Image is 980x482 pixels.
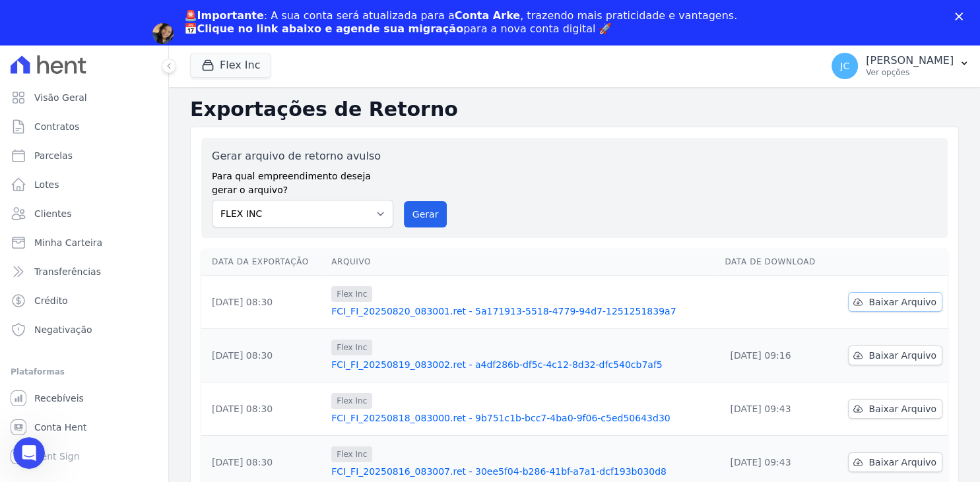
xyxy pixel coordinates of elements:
[34,323,92,336] span: Negativação
[331,358,714,371] a: FCI_FI_20250819_083002.ret - a4df286b-df5c-4c12-8d32-dfc540cb7af5
[719,249,832,276] th: Data de Download
[11,364,158,380] div: Plataformas
[34,207,71,220] span: Clientes
[5,84,163,111] a: Visão Geral
[34,392,84,405] span: Recebíveis
[34,265,101,278] span: Transferências
[13,437,45,469] iframe: Intercom live chat
[840,61,849,71] span: JC
[848,399,942,419] a: Baixar Arquivo
[197,22,464,35] b: Clique no link abaixo e agende sua migração
[5,385,163,411] a: Recebíveis
[5,258,163,285] a: Transferências
[868,349,936,362] span: Baixar Arquivo
[5,142,163,169] a: Parcelas
[5,287,163,314] a: Crédito
[184,9,738,36] div: : A sua conta será atualizada para a , trazendo mais praticidade e vantagens. 📅 para a nova conta...
[190,53,271,78] button: Flex Inc
[331,340,372,355] span: Flex Inc
[190,98,959,121] h2: Exportações de Retorno
[868,456,936,469] span: Baixar Arquivo
[212,148,393,164] label: Gerar arquivo de retorno avulso
[719,329,832,382] td: [DATE] 09:16
[866,54,954,67] p: [PERSON_NAME]
[152,23,174,44] img: Profile image for Adriane
[331,411,714,425] a: FCI_FI_20250818_083000.ret - 9b751c1b-bcc7-4ba0-9f06-c5ed50643d30
[184,9,264,22] b: 🚨Importante
[866,67,954,78] p: Ver opções
[34,294,68,307] span: Crédito
[5,229,163,256] a: Minha Carteira
[34,421,86,434] span: Conta Hent
[868,295,936,309] span: Baixar Arquivo
[5,200,163,227] a: Clientes
[184,44,293,58] a: Agendar migração
[201,249,326,276] th: Data da Exportação
[848,452,942,472] a: Baixar Arquivo
[331,305,714,318] a: FCI_FI_20250820_083001.ret - 5a171913-5518-4779-94d7-1251251839a7
[719,382,832,436] td: [DATE] 09:43
[5,414,163,440] a: Conta Hent
[821,47,980,84] button: JC [PERSON_NAME] Ver opções
[34,178,59,191] span: Lotes
[848,346,942,365] a: Baixar Arquivo
[5,113,163,140] a: Contratos
[848,292,942,312] a: Baixar Arquivo
[455,9,520,22] b: Conta Arke
[201,382,326,436] td: [DATE] 08:30
[201,276,326,329] td: [DATE] 08:30
[331,446,372,462] span: Flex Inc
[34,236,102,249] span: Minha Carteira
[331,286,372,302] span: Flex Inc
[331,465,714,478] a: FCI_FI_20250816_083007.ret - 30ee5f04-b286-41bf-a7a1-dcf193b030d8
[34,149,73,162] span: Parcelas
[955,12,968,20] div: Fechar
[5,316,163,343] a: Negativação
[201,329,326,382] td: [DATE] 08:30
[868,402,936,415] span: Baixar Arquivo
[331,393,372,409] span: Flex Inc
[34,91,87,104] span: Visão Geral
[5,171,163,198] a: Lotes
[326,249,719,276] th: Arquivo
[212,164,393,197] label: Para qual empreendimento deseja gerar o arquivo?
[34,120,79,133] span: Contratos
[404,201,447,227] button: Gerar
